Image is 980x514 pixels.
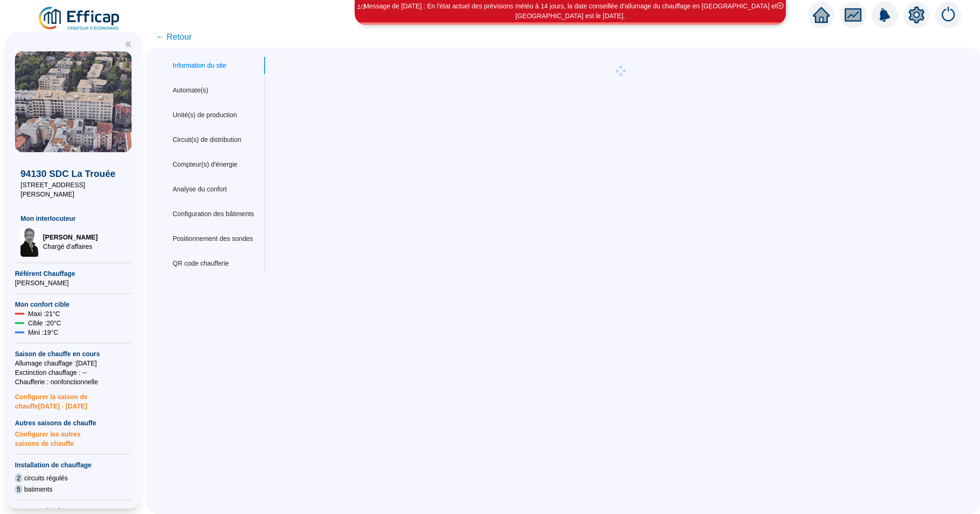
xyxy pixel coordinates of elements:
[357,3,365,10] i: 1 / 3
[21,167,126,180] span: 94130 SDC La Trouée
[15,460,132,470] span: Installation de chauffage
[156,30,192,43] span: ← Retour
[15,368,132,377] span: Exctinction chauffage : --
[173,259,229,268] div: QR code chaufferie
[845,7,861,23] span: fund
[173,160,238,169] div: Compteur(s) d'énergie
[28,318,61,328] span: Cible : 20 °C
[15,269,132,278] span: Référent Chauffage
[935,2,961,28] img: alerts
[43,242,98,251] span: Chargé d'affaires
[15,278,132,288] span: [PERSON_NAME]
[28,328,58,337] span: Mini : 19 °C
[15,428,132,448] span: Configurer les autres saisons de chauffe
[356,1,784,21] div: Message de [DATE] : En l'état actuel des prévisions météo à 14 jours, la date conseillée d'alluma...
[28,309,60,318] span: Maxi : 21 °C
[173,184,227,194] div: Analyse du confort
[173,61,226,70] div: Information du site
[173,85,208,95] div: Automate(s)
[173,209,254,219] div: Configuration des bâtiments
[15,387,132,411] span: Configurer la saison de chauffe [DATE] - [DATE]
[872,2,898,28] img: alerts
[37,6,122,32] img: efficap energie logo
[908,7,925,23] span: setting
[43,232,98,242] span: [PERSON_NAME]
[173,110,237,120] div: Unité(s) de production
[15,485,22,494] span: 5
[15,473,22,483] span: 2
[813,7,830,23] span: home
[21,214,126,223] span: Mon interlocuteur
[173,135,241,145] div: Circuit(s) de distribution
[777,2,784,9] span: close-circle
[173,234,253,244] div: Positionnement des sondes
[15,418,132,428] span: Autres saisons de chauffe
[15,349,132,359] span: Saison de chauffe en cours
[24,473,68,483] span: circuits régulés
[15,377,132,387] span: Chaufferie : non fonctionnelle
[21,180,126,199] span: [STREET_ADDRESS][PERSON_NAME]
[24,485,53,494] span: batiments
[15,359,132,368] span: Allumage chauffage : [DATE]
[21,227,39,257] img: Chargé d'affaires
[125,41,132,48] span: double-left
[15,300,132,309] span: Mon confort cible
